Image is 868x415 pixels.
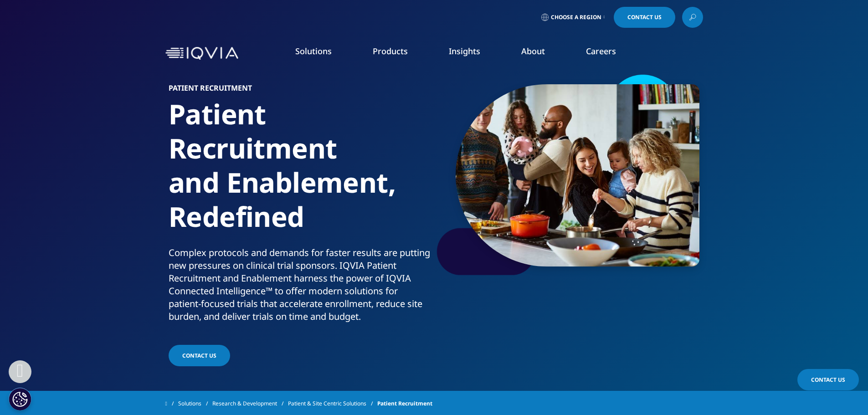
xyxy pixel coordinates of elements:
img: IQVIA Healthcare Information Technology and Pharma Clinical Research Company [165,47,238,60]
a: Contact Us [797,369,859,390]
h6: Patient Recruitment [169,84,431,97]
a: Insights [449,46,480,56]
a: Careers [586,46,616,56]
a: About [521,46,545,56]
a: Solutions [295,46,332,56]
span: Choose a Region [551,14,601,21]
a: Contact Us [614,7,675,28]
a: Products [373,46,408,56]
a: Solutions [178,395,212,412]
img: 1002-family-gathering-at-home-for-dinner.jpg [456,84,699,266]
a: Patient & Site Centric Solutions [288,395,377,412]
button: Cookies Settings [9,388,31,410]
nav: Primary [242,32,703,75]
span: Contact Us [627,15,662,20]
h1: Patient Recruitment and Enablement, Redefined [169,97,431,246]
a: Contact us [169,345,230,366]
span: Contact us [182,352,216,359]
a: Research & Development [212,395,288,412]
span: Patient Recruitment [377,395,432,412]
span: Contact Us [811,376,845,384]
p: Complex protocols and demands for faster results are putting new pressures on clinical trial spon... [169,246,431,328]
